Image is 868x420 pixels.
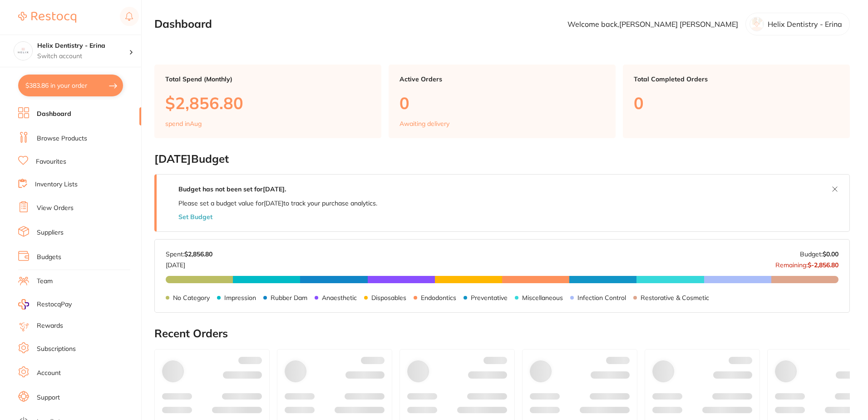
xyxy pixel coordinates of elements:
[271,294,307,301] p: Rubber Dam
[577,294,626,301] p: Infection Control
[178,200,377,207] p: Please set a budget value for [DATE] to track your purchase analytics.
[37,134,87,143] a: Browse Products
[173,294,210,301] p: No Category
[178,213,212,220] button: Set Budget
[634,94,839,112] p: 0
[322,294,357,301] p: Anaesthetic
[154,65,381,138] a: Total Spend (Monthly)$2,856.80spend inAug
[37,393,60,402] a: Support
[14,42,32,60] img: Helix Dentistry - Erina
[37,300,72,309] span: RestocqPay
[37,204,74,213] a: View Orders
[18,299,72,310] a: RestocqPay
[18,299,29,310] img: RestocqPay
[399,120,449,127] p: Awaiting delivery
[800,250,838,258] p: Budget:
[808,261,838,269] strong: $-2,856.80
[37,345,76,354] a: Subscriptions
[166,258,212,269] p: [DATE]
[165,75,370,83] p: Total Spend (Monthly)
[35,180,78,189] a: Inventory Lists
[623,65,850,138] a: Total Completed Orders0
[18,75,123,96] button: $383.86 in your order
[165,94,370,112] p: $2,856.80
[775,258,838,269] p: Remaining:
[18,12,76,23] img: Restocq Logo
[154,153,850,165] h2: [DATE] Budget
[37,321,63,330] a: Rewards
[399,94,605,112] p: 0
[371,294,406,301] p: Disposables
[399,75,605,83] p: Active Orders
[18,7,76,28] a: Restocq Logo
[641,294,709,301] p: Restorative & Cosmetic
[224,294,256,301] p: Impression
[37,228,64,237] a: Suppliers
[389,65,616,138] a: Active Orders0Awaiting delivery
[634,75,839,83] p: Total Completed Orders
[37,110,71,119] a: Dashboard
[421,294,456,301] p: Endodontics
[567,20,738,28] p: Welcome back, [PERSON_NAME] [PERSON_NAME]
[36,157,66,166] a: Favourites
[823,250,838,258] strong: $0.00
[37,52,129,61] p: Switch account
[184,250,212,258] strong: $2,856.80
[37,253,61,262] a: Budgets
[37,277,53,286] a: Team
[37,369,61,378] a: Account
[178,185,286,193] strong: Budget has not been set for [DATE] .
[165,120,202,127] p: spend in Aug
[471,294,508,301] p: Preventative
[37,41,129,50] h4: Helix Dentistry - Erina
[154,18,212,30] h2: Dashboard
[522,294,563,301] p: Miscellaneous
[154,327,850,340] h2: Recent Orders
[768,20,842,28] p: Helix Dentistry - Erina
[166,250,212,258] p: Spent:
